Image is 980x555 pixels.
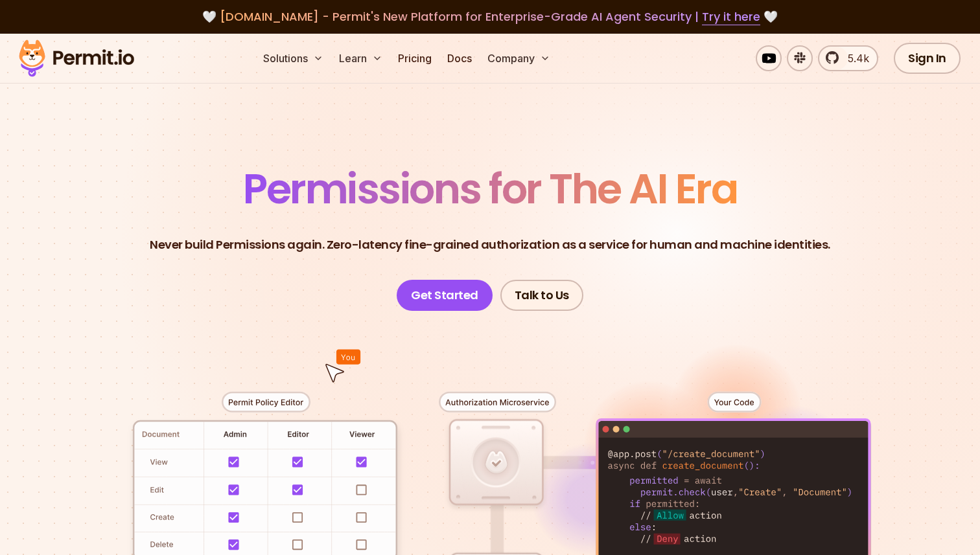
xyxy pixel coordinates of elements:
[393,45,437,71] a: Pricing
[894,43,961,74] a: Sign In
[334,45,388,71] button: Learn
[220,8,760,25] span: [DOMAIN_NAME] - Permit's New Platform for Enterprise-Grade AI Agent Security |
[482,45,555,71] button: Company
[31,8,949,26] div: 🤍 🤍
[243,160,737,218] span: Permissions for The AI Era
[258,45,329,71] button: Solutions
[840,51,869,66] span: 5.4k
[702,8,760,25] a: Try it here
[150,236,830,254] p: Never build Permissions again. Zero-latency fine-grained authorization as a service for human and...
[13,36,140,80] img: Permit logo
[818,45,878,71] a: 5.4k
[397,280,493,311] a: Get Started
[500,280,583,311] a: Talk to Us
[442,45,477,71] a: Docs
